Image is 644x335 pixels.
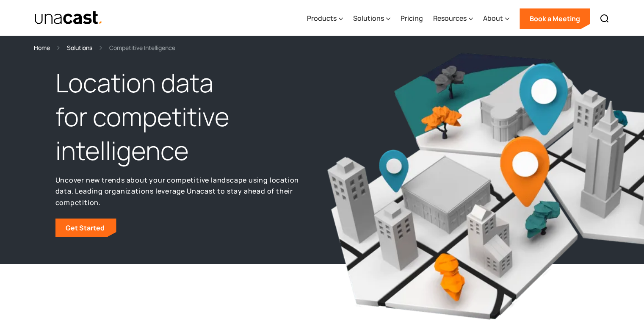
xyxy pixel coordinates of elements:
[353,13,384,23] div: Solutions
[483,1,509,36] div: About
[55,174,318,208] p: Uncover new trends about your competitive landscape using location data. Leading organizations le...
[520,8,590,29] a: Book a Meeting
[34,11,103,25] img: Unacast text logo
[34,11,103,25] a: home
[433,1,473,36] div: Resources
[600,14,610,24] img: Search icon
[433,13,467,23] div: Resources
[307,1,343,36] div: Products
[34,43,50,53] a: Home
[55,219,116,237] a: Get Started
[353,1,390,36] div: Solutions
[401,1,423,36] a: Pricing
[483,13,503,23] div: About
[109,43,175,53] div: Competitive Intelligence
[67,43,92,53] a: Solutions
[55,66,318,167] h1: Location data for competitive intelligence
[307,13,337,23] div: Products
